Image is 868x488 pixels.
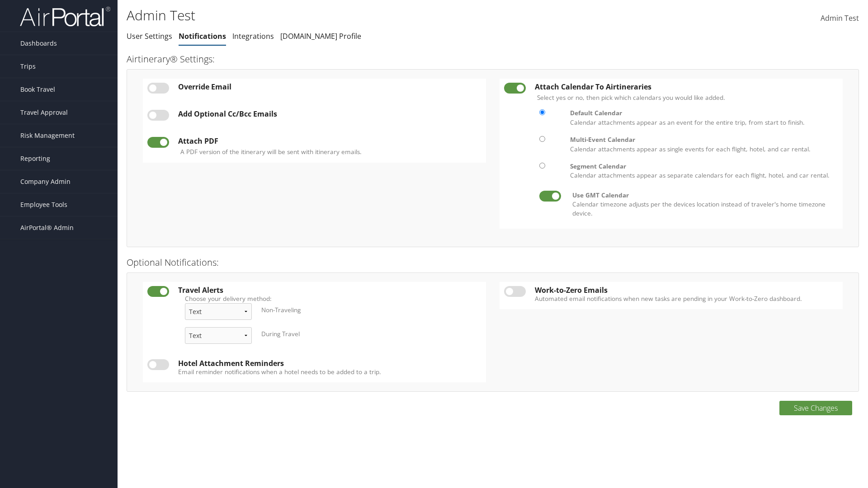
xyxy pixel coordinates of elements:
label: Calendar attachments appear as single events for each flight, hotel, and car rental. [570,135,834,154]
span: Book Travel [20,78,55,101]
h3: Optional Notifications: [127,256,859,269]
label: Email reminder notifications when a hotel needs to be added to a trip. [178,367,481,376]
a: Admin Test [821,5,859,33]
h3: Airtinerary® Settings: [127,53,859,66]
label: Calendar timezone adjusts per the devices location instead of traveler's home timezone device. [572,191,831,218]
div: Add Optional Cc/Bcc Emails [178,110,481,118]
label: A PDF version of the itinerary will be sent with itinerary emails. [180,147,362,156]
div: Segment Calendar [570,162,834,171]
div: Hotel Attachment Reminders [178,359,481,367]
div: Override Email [178,83,481,91]
span: Travel Approval [20,101,68,124]
span: Risk Management [20,124,75,147]
label: Calendar attachments appear as an event for the entire trip, from start to finish. [570,108,834,127]
div: Multi-Event Calendar [570,135,834,144]
label: Choose your delivery method: [185,294,475,303]
span: Trips [20,55,36,78]
span: Company Admin [20,170,71,193]
span: Admin Test [821,13,859,23]
button: Save Changes [779,401,852,415]
span: Reporting [20,147,50,170]
label: During Travel [261,329,300,338]
div: Work-to-Zero Emails [535,286,838,294]
label: Calendar attachments appear as separate calendars for each flight, hotel, and car rental. [570,162,834,180]
div: Travel Alerts [178,286,481,294]
div: Attach PDF [178,137,481,145]
img: airportal-logo.png [20,6,110,27]
a: User Settings [127,31,172,41]
a: Integrations [232,31,274,41]
a: [DOMAIN_NAME] Profile [280,31,361,41]
div: Use GMT Calendar [572,191,831,200]
span: AirPortal® Admin [20,216,74,239]
span: Dashboards [20,32,57,55]
label: Automated email notifications when new tasks are pending in your Work-to-Zero dashboard. [535,294,838,303]
span: Employee Tools [20,193,67,216]
label: Select yes or no, then pick which calendars you would like added. [537,93,725,102]
div: Default Calendar [570,108,834,117]
label: Non-Traveling [261,305,301,314]
div: Attach Calendar To Airtineraries [535,83,838,91]
h1: Admin Test [127,6,615,25]
a: Notifications [179,31,226,41]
